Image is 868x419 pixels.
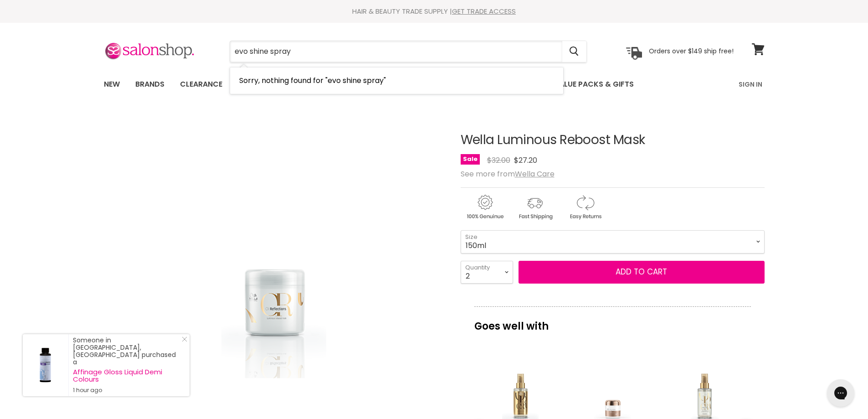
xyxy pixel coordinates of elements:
p: Orders over $149 ship free! [649,47,734,55]
a: Affinage Gloss Liquid Demi Colours [73,368,180,383]
li: No Results [230,67,563,94]
h1: Wella Luminous Reboost Mask [461,133,765,147]
span: Add to cart [616,266,667,277]
svg: Close Icon [182,336,187,342]
a: Brands [128,75,171,94]
form: Product [230,41,587,62]
p: Goes well with [474,306,751,336]
button: Add to cart [519,261,765,284]
span: $27.20 [514,155,537,166]
img: Wella Luminous Reboost Mask [194,160,354,400]
span: Sorry, nothing found for "evo shine spray" [239,75,386,86]
div: Someone in [GEOGRAPHIC_DATA], [GEOGRAPHIC_DATA] purchased a [73,336,180,394]
a: Clearance [173,75,229,94]
div: HAIR & BEAUTY TRADE SUPPLY | [92,7,776,16]
small: 1 hour ago [73,387,180,394]
button: Search [562,41,586,62]
a: Sign In [733,75,768,94]
a: Close Notification [178,336,187,346]
img: returns.gif [561,193,609,221]
img: shipping.gif [511,193,559,221]
a: Visit product page [23,334,68,396]
a: Wella Care [515,169,555,179]
a: GET TRADE ACCESS [452,6,516,16]
span: Sale [461,154,480,165]
img: genuine.gif [461,193,509,221]
a: Value Packs & Gifts [547,75,641,94]
nav: Main [92,71,776,98]
select: Quantity [461,261,513,284]
ul: Main menu [97,71,687,98]
iframe: Gorgias live chat messenger [822,376,859,410]
span: See more from [461,169,555,179]
a: New [97,75,127,94]
span: $32.00 [487,155,510,166]
input: Search [230,41,562,62]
